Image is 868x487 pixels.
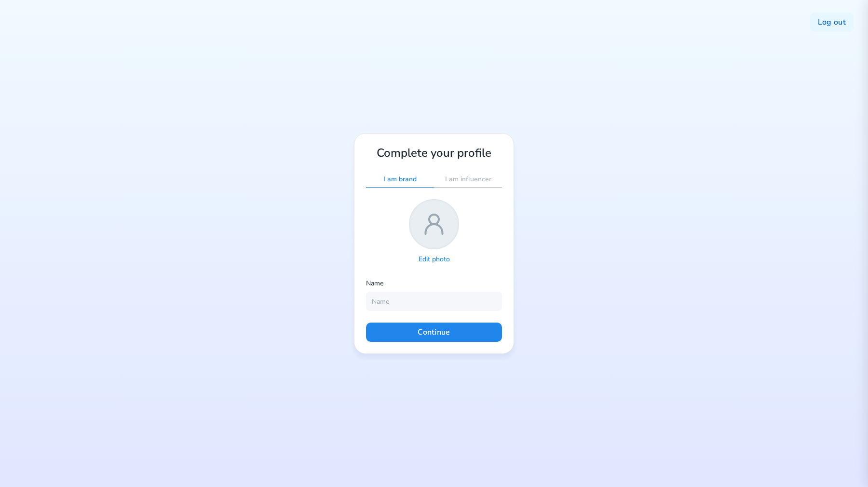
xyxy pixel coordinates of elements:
[383,175,417,184] p: I am brand
[366,278,502,292] div: Name
[419,255,450,264] p: Edit photo
[810,13,854,32] button: Log out
[366,323,502,342] button: Continue
[445,175,491,184] p: I am influencer
[366,145,502,161] h1: Complete your profile
[366,292,502,311] input: Name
